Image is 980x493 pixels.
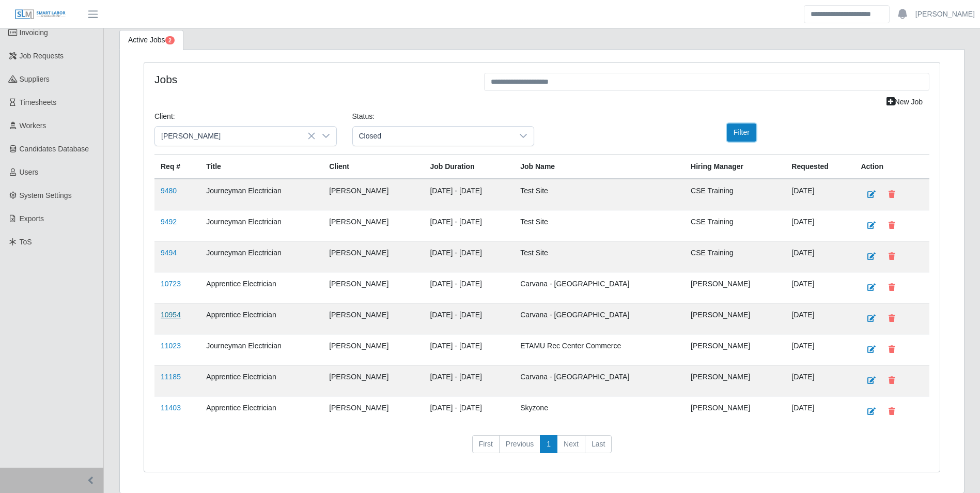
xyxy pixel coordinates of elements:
th: Action [854,155,929,179]
td: Carvana - [GEOGRAPHIC_DATA] [514,365,685,396]
label: Client: [154,111,175,122]
a: 9492 [161,218,177,226]
td: [DATE] [785,334,854,365]
td: [PERSON_NAME] [323,179,424,210]
th: Hiring Manager [685,155,785,179]
td: Apprentice Electrician [200,396,323,427]
td: Journeyman Electrician [200,210,323,241]
td: Journeyman Electrician [200,179,323,210]
td: Carvana - [GEOGRAPHIC_DATA] [514,272,685,303]
td: Apprentice Electrician [200,365,323,396]
th: Title [200,155,323,179]
a: 9494 [161,249,177,257]
td: [PERSON_NAME] [323,396,424,427]
button: Filter [727,124,756,142]
span: Closed [353,127,514,146]
span: Suppliers [20,75,50,83]
td: [DATE] [785,365,854,396]
a: 10723 [161,280,181,288]
td: Test Site [514,179,685,210]
td: [DATE] - [DATE] [424,303,514,334]
td: [PERSON_NAME] [323,210,424,241]
th: Job Name [514,155,685,179]
th: Job Duration [424,155,514,179]
td: [PERSON_NAME] [685,365,785,396]
a: 11403 [161,404,181,412]
span: Job Requests [20,52,64,60]
th: Req # [154,155,200,179]
td: [PERSON_NAME] [685,303,785,334]
th: Client [323,155,424,179]
td: [DATE] [785,241,854,272]
td: Journeyman Electrician [200,241,323,272]
td: [DATE] [785,303,854,334]
span: Exports [20,214,44,223]
td: CSE Training [685,241,785,272]
td: [DATE] [785,210,854,241]
span: Workers [20,121,46,130]
td: Apprentice Electrician [200,272,323,303]
td: [DATE] [785,272,854,303]
td: [PERSON_NAME] [323,241,424,272]
td: [PERSON_NAME] [323,365,424,396]
nav: pagination [154,435,929,462]
td: [PERSON_NAME] [323,303,424,334]
td: [PERSON_NAME] [685,396,785,427]
td: Test Site [514,210,685,241]
td: CSE Training [685,179,785,210]
td: Skyzone [514,396,685,427]
span: Pending Jobs [165,36,175,44]
img: SLM Logo [14,9,66,20]
a: 11023 [161,342,181,350]
td: [DATE] [785,396,854,427]
span: Candidates Database [20,145,89,153]
td: CSE Training [685,210,785,241]
span: CS Erickson [155,127,316,146]
td: [DATE] - [DATE] [424,365,514,396]
h4: Jobs [154,73,469,86]
label: Status: [352,111,375,122]
td: Apprentice Electrician [200,303,323,334]
a: 1 [540,435,557,454]
td: [DATE] - [DATE] [424,241,514,272]
td: Journeyman Electrician [200,334,323,365]
td: Test Site [514,241,685,272]
span: System Settings [20,191,72,199]
td: Carvana - [GEOGRAPHIC_DATA] [514,303,685,334]
td: [DATE] - [DATE] [424,272,514,303]
td: [DATE] - [DATE] [424,334,514,365]
span: Timesheets [20,98,57,106]
td: [DATE] - [DATE] [424,396,514,427]
a: Active Jobs [119,30,183,50]
td: [DATE] [785,179,854,210]
td: ETAMU Rec Center Commerce [514,334,685,365]
a: [PERSON_NAME] [915,9,975,20]
td: [PERSON_NAME] [323,272,424,303]
td: [PERSON_NAME] [685,334,785,365]
td: [PERSON_NAME] [323,334,424,365]
td: [PERSON_NAME] [685,272,785,303]
input: Search [804,5,890,23]
td: [DATE] - [DATE] [424,210,514,241]
a: 10954 [161,311,181,319]
span: ToS [20,238,32,246]
a: New Job [880,93,929,111]
a: 11185 [161,373,181,381]
th: Requested [785,155,854,179]
span: Users [20,168,39,176]
span: Invoicing [20,28,48,37]
a: 9480 [161,187,177,195]
td: [DATE] - [DATE] [424,179,514,210]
